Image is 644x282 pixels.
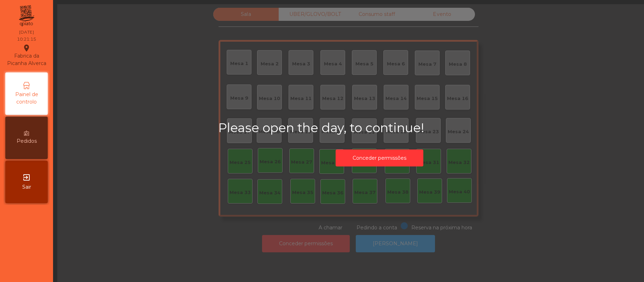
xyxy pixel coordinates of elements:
[22,173,31,182] i: exit_to_app
[336,149,423,167] button: Conceder permissões
[22,183,31,191] span: Sair
[18,4,35,28] img: qpiato
[19,29,34,35] div: [DATE]
[17,36,36,42] div: 10:21:15
[22,44,31,52] i: location_on
[7,91,46,106] span: Painel de controlo
[218,121,540,135] h2: Please open the day, to continue!
[6,44,47,67] div: Fabrica da Picanha Alverca
[17,137,37,145] span: Pedidos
